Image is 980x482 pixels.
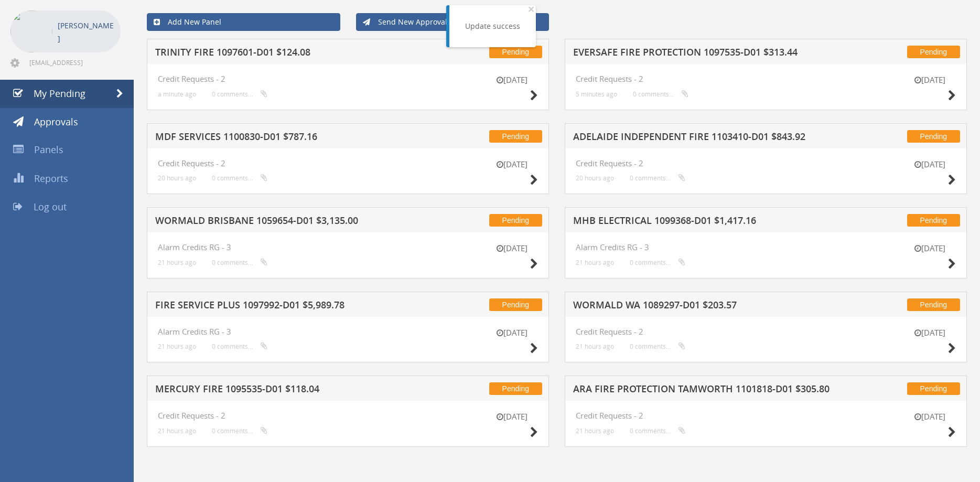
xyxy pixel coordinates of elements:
a: Add New Panel [147,13,340,31]
span: Pending [907,298,960,311]
small: [DATE] [486,159,538,170]
small: 0 comments... [630,427,685,435]
p: [PERSON_NAME] [58,19,115,45]
small: 20 hours ago [576,174,614,182]
h4: Credit Requests - 2 [158,159,538,168]
h5: ADELAIDE INDEPENDENT FIRE 1103410-D01 $843.92 [573,132,843,145]
small: 0 comments... [630,174,685,182]
span: Pending [907,130,960,143]
span: Pending [907,382,960,395]
h4: Credit Requests - 2 [576,411,956,420]
span: Pending [907,46,960,58]
span: Pending [489,382,542,395]
small: 21 hours ago [576,342,614,350]
small: 0 comments... [212,427,267,435]
span: Reports [34,172,68,185]
small: 21 hours ago [576,259,614,266]
span: Pending [489,46,542,58]
h5: MERCURY FIRE 1095535-D01 $118.04 [155,384,425,397]
small: [DATE] [486,411,538,422]
a: Send New Approval [356,13,550,31]
h4: Credit Requests - 2 [576,159,956,168]
h5: MHB ELECTRICAL 1099368-D01 $1,417.16 [573,216,843,229]
small: [DATE] [486,74,538,85]
h4: Credit Requests - 2 [158,74,538,83]
small: [DATE] [903,243,956,254]
h5: FIRE SERVICE PLUS 1097992-D01 $5,989.78 [155,300,425,313]
small: [DATE] [903,411,956,422]
small: 0 comments... [212,259,267,266]
span: × [528,2,534,16]
h5: WORMALD BRISBANE 1059654-D01 $3,135.00 [155,216,425,229]
h4: Alarm Credits RG - 3 [158,243,538,252]
span: Pending [489,298,542,311]
h4: Alarm Credits RG - 3 [158,327,538,336]
div: Update success [465,21,520,31]
small: 21 hours ago [158,427,196,435]
small: 0 comments... [630,259,685,266]
h5: ARA FIRE PROTECTION TAMWORTH 1101818-D01 $305.80 [573,384,843,397]
small: 21 hours ago [576,427,614,435]
span: Pending [489,214,542,227]
span: Pending [907,214,960,227]
span: Approvals [34,115,78,128]
small: [DATE] [903,159,956,170]
small: [DATE] [486,243,538,254]
small: a minute ago [158,90,196,98]
small: 0 comments... [633,90,688,98]
span: My Pending [34,87,85,100]
h5: WORMALD WA 1089297-D01 $203.57 [573,300,843,313]
span: Log out [34,200,67,213]
small: [DATE] [486,327,538,338]
small: 21 hours ago [158,259,196,266]
small: 0 comments... [212,90,267,98]
small: 5 minutes ago [576,90,617,98]
h4: Credit Requests - 2 [158,411,538,420]
small: 0 comments... [630,342,685,350]
span: Panels [34,143,63,156]
small: 0 comments... [212,342,267,350]
span: [EMAIL_ADDRESS][DOMAIN_NAME] [29,58,119,67]
small: 0 comments... [212,174,267,182]
small: 20 hours ago [158,174,196,182]
h5: MDF SERVICES 1100830-D01 $787.16 [155,132,425,145]
small: [DATE] [903,327,956,338]
h4: Credit Requests - 2 [576,327,956,336]
h4: Alarm Credits RG - 3 [576,243,956,252]
h4: Credit Requests - 2 [576,74,956,83]
h5: TRINITY FIRE 1097601-D01 $124.08 [155,47,425,60]
h5: EVERSAFE FIRE PROTECTION 1097535-D01 $313.44 [573,47,843,60]
small: 21 hours ago [158,342,196,350]
small: [DATE] [903,74,956,85]
span: Pending [489,130,542,143]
